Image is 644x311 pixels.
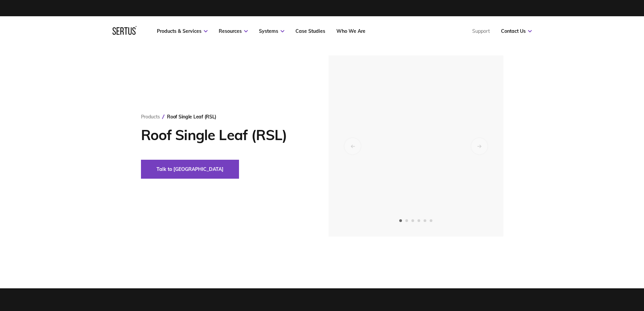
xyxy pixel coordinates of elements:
span: Go to slide 4 [418,219,420,222]
a: Products [141,114,160,120]
a: Contact Us [501,28,532,34]
span: Go to slide 5 [424,219,426,222]
a: Resources [219,28,248,34]
a: Support [472,28,490,34]
a: Systems [259,28,284,34]
button: Talk to [GEOGRAPHIC_DATA] [141,160,239,179]
div: Previous slide [344,138,361,154]
a: Who We Are [336,28,365,34]
span: Go to slide 3 [411,219,414,222]
span: Go to slide 6 [430,219,432,222]
div: Next slide [471,138,487,154]
a: Case Studies [295,28,325,34]
a: Products & Services [157,28,208,34]
h1: Roof Single Leaf (RSL) [141,127,308,143]
span: Go to slide 2 [405,219,408,222]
